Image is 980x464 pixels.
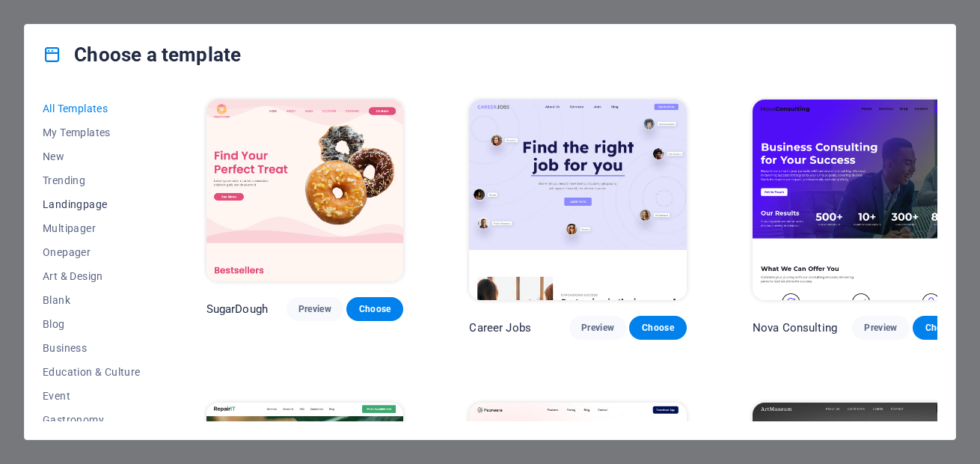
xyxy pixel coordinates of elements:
[43,192,141,216] button: Landingpage
[43,264,141,288] button: Art & Design
[753,320,837,335] p: Nova Consulting
[206,100,404,281] img: SugarDough
[43,120,141,144] button: My Templates
[569,316,626,340] button: Preview
[469,100,686,300] img: Career Jobs
[43,198,141,210] span: Landingpage
[43,294,141,306] span: Blank
[43,342,141,354] span: Business
[206,302,268,317] p: SugarDough
[43,222,141,234] span: Multipager
[852,316,909,340] button: Preview
[581,322,614,334] span: Preview
[298,303,331,315] span: Preview
[43,144,141,168] button: New
[43,384,141,408] button: Event
[43,414,141,426] span: Gastronomy
[43,336,141,360] button: Business
[864,322,897,334] span: Preview
[43,408,141,432] button: Gastronomy
[43,318,141,330] span: Blog
[629,316,686,340] button: Choose
[43,43,241,67] h4: Choose a template
[43,360,141,384] button: Education & Culture
[346,297,403,321] button: Choose
[43,168,141,192] button: Trending
[753,100,970,300] img: Nova Consulting
[469,320,531,335] p: Career Jobs
[43,270,141,282] span: Art & Design
[43,150,141,162] span: New
[43,312,141,336] button: Blog
[43,390,141,402] span: Event
[43,366,141,378] span: Education & Culture
[43,240,141,264] button: Onepager
[43,103,141,115] span: All Templates
[641,322,674,334] span: Choose
[43,126,141,138] span: My Templates
[43,288,141,312] button: Blank
[43,216,141,240] button: Multipager
[913,316,970,340] button: Choose
[925,322,958,334] span: Choose
[43,97,141,120] button: All Templates
[287,297,343,321] button: Preview
[43,174,141,186] span: Trending
[43,246,141,258] span: Onepager
[358,303,391,315] span: Choose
